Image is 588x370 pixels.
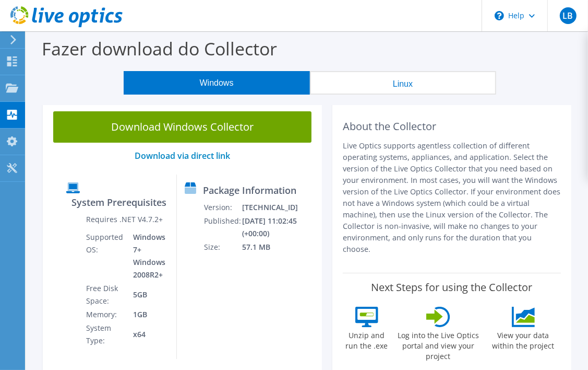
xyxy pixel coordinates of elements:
span: LB [560,7,577,24]
label: View your data within the project [486,327,561,351]
td: [TECHNICAL_ID] [242,201,317,214]
td: 57.1 MB [242,240,317,254]
td: Published: [203,214,242,240]
a: Download Windows Collector [53,111,311,143]
td: Windows 7+ Windows 2008R2+ [125,230,169,282]
td: System Type: [86,321,125,348]
svg: \n [495,11,504,20]
td: Supported OS: [86,230,125,282]
label: Unzip and run the .exe [343,327,391,351]
label: Requires .NET V4.7.2+ [86,214,163,225]
td: Memory: [86,308,125,321]
td: Size: [203,240,242,254]
td: 1GB [125,308,169,321]
p: Live Optics supports agentless collection of different operating systems, appliances, and applica... [343,140,561,255]
label: Log into the Live Optics portal and view your project [396,327,481,362]
h2: About the Collector [343,120,561,133]
td: [DATE] 11:02:45 (+00:00) [242,214,317,240]
td: Version: [203,201,242,214]
td: 5GB [125,282,169,308]
button: Windows [124,71,310,95]
label: Package Information [203,185,296,195]
td: Free Disk Space: [86,282,125,308]
label: Next Steps for using the Collector [371,281,533,294]
button: Linux [310,71,496,95]
a: Download via direct link [135,150,230,161]
td: x64 [125,321,169,348]
label: Fazer download do Collector [42,37,277,61]
label: System Prerequisites [71,197,166,207]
